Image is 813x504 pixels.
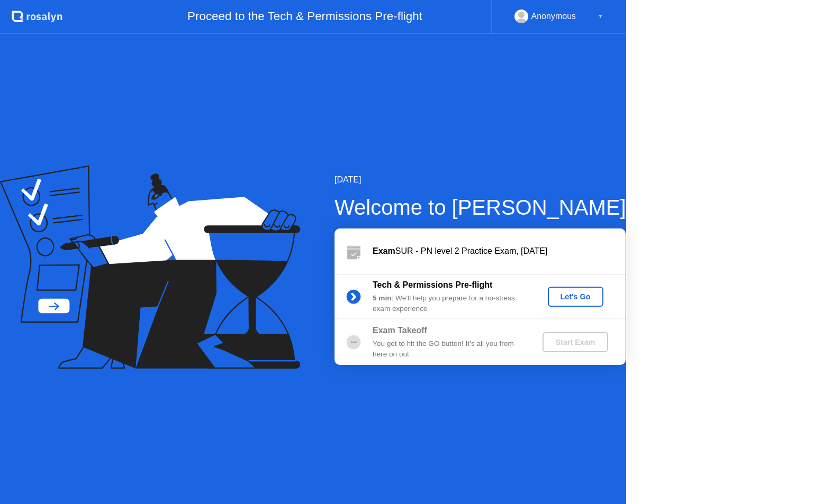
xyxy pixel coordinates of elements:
b: Tech & Permissions Pre-flight [373,280,492,289]
div: Welcome to [PERSON_NAME] [335,191,626,223]
b: Exam [373,246,395,255]
div: You get to hit the GO button! It’s all you from here on out [373,338,525,360]
div: : We’ll help you prepare for a no-stress exam experience [373,293,525,315]
div: ▼ [598,10,603,23]
div: [DATE] [335,173,626,186]
b: Exam Takeoff [373,326,427,335]
div: SUR - PN level 2 Practice Exam, [DATE] [373,245,626,258]
div: Start Exam [547,338,603,346]
div: Let's Go [552,292,599,301]
div: Anonymous [531,10,576,23]
b: 5 min [373,294,392,302]
button: Let's Go [548,287,603,307]
button: Start Exam [543,332,608,352]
